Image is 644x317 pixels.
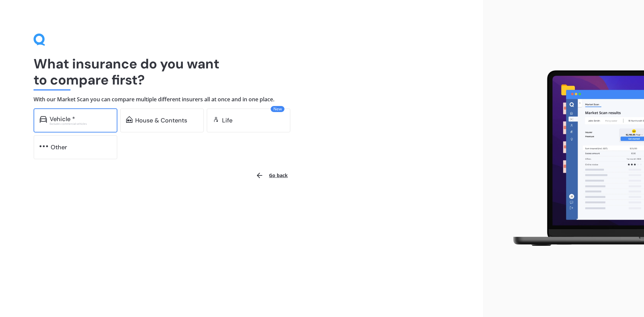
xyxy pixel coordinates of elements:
[34,96,449,103] h4: With our Market Scan you can compare multiple different insurers all at once and in one place.
[40,116,47,123] img: car.f15378c7a67c060ca3f3.svg
[51,144,67,151] div: Other
[34,56,449,88] h1: What insurance do you want to compare first?
[213,116,219,123] img: life.f720d6a2d7cdcd3ad642.svg
[252,167,292,183] button: Go back
[271,106,284,112] span: New
[222,117,232,124] div: Life
[135,117,187,124] div: House & Contents
[126,116,132,123] img: home-and-contents.b802091223b8502ef2dd.svg
[50,122,111,125] div: Excludes commercial vehicles
[40,143,48,150] img: other.81dba5aafe580aa69f38.svg
[503,66,644,251] img: laptop.webp
[50,116,75,122] div: Vehicle *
